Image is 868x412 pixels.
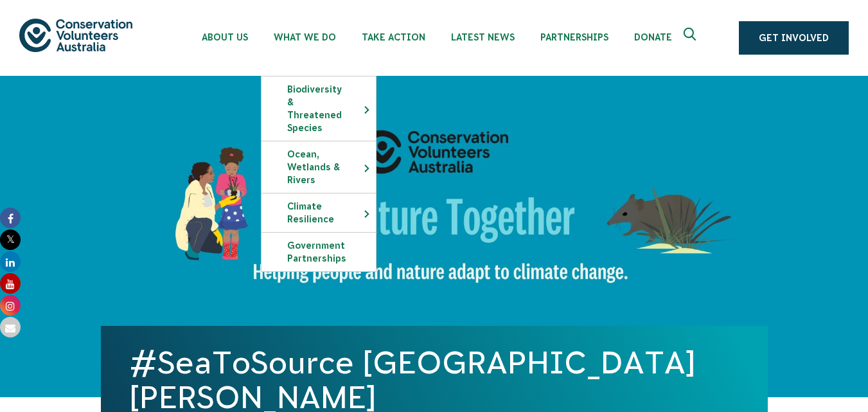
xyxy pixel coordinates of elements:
a: Get Involved [739,21,849,55]
span: Expand search box [684,28,700,48]
a: Climate Resilience [261,193,376,232]
span: Latest News [451,32,515,42]
li: Climate Resilience [261,193,376,232]
li: Biodiversity & Threatened Species [261,76,376,141]
span: Donate [634,32,672,42]
span: About Us [202,32,248,42]
span: Take Action [362,32,425,42]
a: Ocean, Wetlands & Rivers [261,141,376,193]
span: What We Do [274,32,336,42]
span: Partnerships [540,32,608,42]
a: Government Partnerships [261,233,376,271]
button: Expand search box Close search box [676,22,707,53]
img: logo.svg [19,19,132,51]
a: Biodiversity & Threatened Species [261,76,376,141]
li: Ocean, Wetlands & Rivers [261,141,376,193]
